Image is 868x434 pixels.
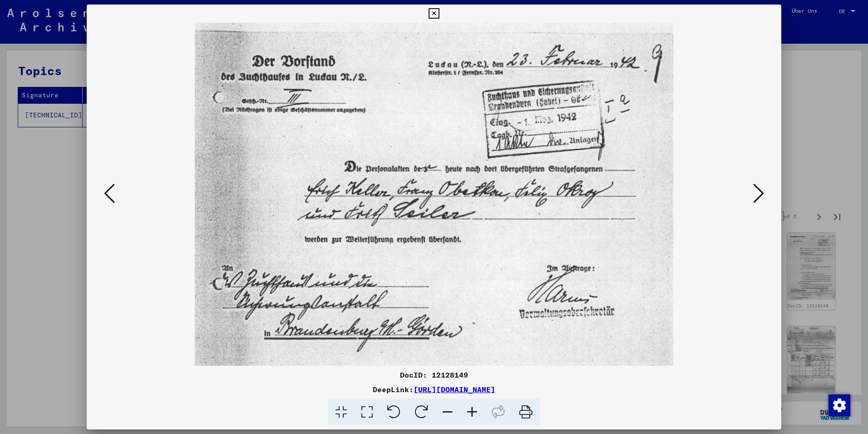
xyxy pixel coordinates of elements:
div: DeepLink: [87,384,781,395]
img: 038.jpg [118,23,750,366]
a: [URL][DOMAIN_NAME] [414,385,495,394]
img: Zustimmung ändern [829,394,850,416]
div: DocID: 12128149 [87,369,781,380]
div: Zustimmung ändern [828,394,850,416]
